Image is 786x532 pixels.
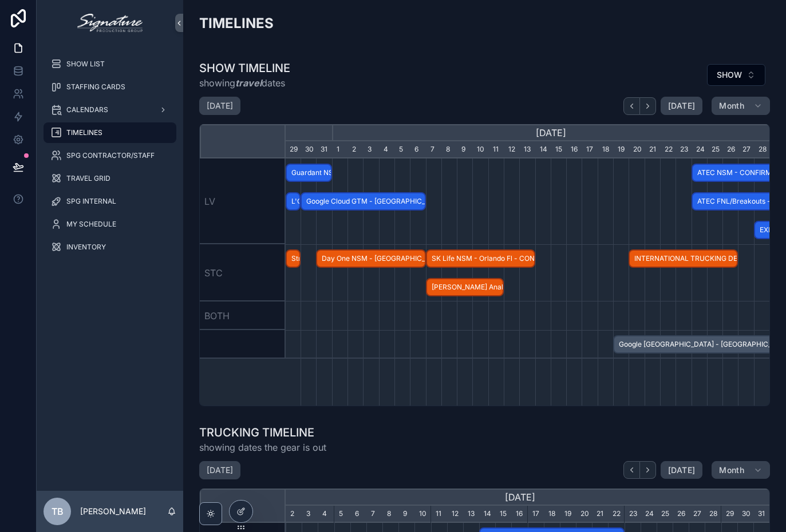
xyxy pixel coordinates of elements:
div: 19 [613,141,629,158]
div: 17 [582,141,597,158]
div: 15 [495,506,511,523]
div: 3 [302,506,318,523]
div: 3 [363,141,378,158]
div: 23 [625,506,641,523]
a: MY SCHEDULE [44,214,176,235]
div: 25 [657,506,673,523]
div: Google Cloud GTM - Las Vegas - CONFIRMED [301,192,425,211]
span: SHOW LIST [66,59,105,69]
div: 4 [379,141,394,158]
h2: TIMELINES [199,14,274,33]
span: TB [52,505,64,518]
span: MY SCHEDULE [66,220,116,229]
h1: TRUCKING TIMELINE [199,424,326,440]
div: 30 [301,141,316,158]
div: 27 [689,506,705,523]
div: 8 [441,141,457,158]
div: L'OREAL LUXE - LAS VEGAS - CONFIRMED [286,192,301,211]
h2: [DATE] [207,464,233,476]
div: 28 [705,506,721,523]
span: Month [719,465,744,475]
div: Day One NSM - Atlanta - CONFIRMED [316,249,425,268]
div: 16 [566,141,582,158]
a: SPG CONTRACTOR/STAFF [44,145,176,166]
div: 29 [721,506,737,523]
div: 18 [598,141,613,158]
span: INTERNATIONAL TRUCKING DEALER MEETING - [GEOGRAPHIC_DATA], [GEOGRAPHIC_DATA] - CONFIRMED [630,249,737,268]
a: CALENDARS [44,100,176,120]
img: App logo [77,14,142,32]
div: 22 [608,506,624,523]
div: 18 [544,506,560,523]
div: BOTH [200,301,286,330]
div: 4 [318,506,334,523]
div: 14 [479,506,495,523]
div: 28 [754,141,769,158]
button: Select Button [707,64,765,86]
div: 11 [431,506,447,523]
div: 13 [519,141,535,158]
span: ATEC FNL/Breakouts - [GEOGRAPHIC_DATA] - CONFIRMED [693,192,784,211]
div: 21 [645,141,660,158]
div: 2 [286,506,302,523]
span: Stryker GSM - [GEOGRAPHIC_DATA], [GEOGRAPHIC_DATA] - CONFIRMED [287,249,299,268]
div: Williams Analyst Day - Washington DC - CONFIRMED [426,278,504,297]
a: STAFFING CARDS [44,77,176,97]
button: Month [712,461,770,479]
div: 16 [511,506,527,523]
div: 24 [641,506,657,523]
div: 7 [366,506,382,523]
h2: [DATE] [207,100,233,112]
div: 1 [332,141,347,158]
div: 30 [737,506,753,523]
a: SPG INTERNAL [44,191,176,212]
span: L'OREAL LUXE - [GEOGRAPHIC_DATA] - CONFIRMED [287,192,299,211]
span: SK Life NSM - Orlando Fl - CONFIRMED [427,249,534,268]
a: TIMELINES [44,122,176,143]
span: showing dates [199,76,290,90]
div: LV [200,158,286,244]
div: 20 [576,506,592,523]
div: 25 [707,141,722,158]
em: travel [235,77,262,89]
div: INTERNATIONAL TRUCKING DEALER MEETING - Orlando, FL - CONFIRMED [629,249,738,268]
span: CALENDARS [66,105,108,114]
span: SHOW [717,69,742,81]
span: Month [719,101,744,111]
div: 29 [285,141,301,158]
span: INVENTORY [66,243,106,252]
div: 10 [472,141,488,158]
div: 5 [334,506,350,523]
div: 12 [447,506,463,523]
a: TRAVEL GRID [44,168,176,189]
span: Google Cloud GTM - [GEOGRAPHIC_DATA] - CONFIRMED [302,192,424,211]
div: 31 [316,141,331,158]
span: [DATE] [668,101,695,111]
div: 20 [629,141,644,158]
div: [DATE] [270,489,769,506]
span: Guardant NSM - [GEOGRAPHIC_DATA] - CONFIRMED [287,164,331,182]
div: Guardant NSM - Los Angeles - CONFIRMED [286,164,332,182]
button: [DATE] [661,97,702,115]
button: [DATE] [661,461,702,479]
div: SK Life NSM - Orlando Fl - CONFIRMED [426,249,535,268]
span: [PERSON_NAME] Analyst Day - [US_STATE][GEOGRAPHIC_DATA] - CONFIRMED [427,278,503,297]
div: 12 [504,141,519,158]
div: 14 [535,141,551,158]
div: 13 [463,506,479,523]
span: SPG CONTRACTOR/STAFF [66,151,155,160]
span: Day One NSM - [GEOGRAPHIC_DATA] - CONFIRMED [317,249,424,268]
div: 9 [457,141,472,158]
div: 26 [722,141,738,158]
h1: SHOW TIMELINE [199,60,290,76]
div: 22 [660,141,676,158]
div: [DATE] [332,124,769,141]
div: 17 [528,506,544,523]
div: Stryker GSM - Orlando, FL - CONFIRMED [286,249,301,268]
div: 2 [347,141,363,158]
div: 31 [753,506,769,523]
div: 9 [398,506,414,523]
div: 21 [592,506,608,523]
p: [PERSON_NAME] [80,506,146,517]
div: 27 [738,141,753,158]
